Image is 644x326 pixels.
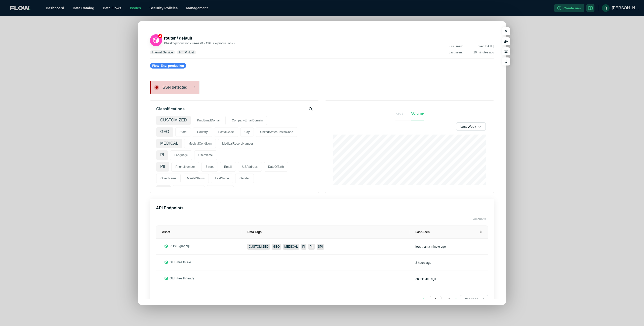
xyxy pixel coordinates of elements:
span: PI [301,244,306,250]
span: MEDICAL [156,139,182,148]
span: UnitedStatesSSN [173,185,205,195]
span: Internal Service [152,51,173,54]
span: GET /health/ready [170,276,194,281]
span: left [422,298,425,300]
span: POST /graphql [170,244,189,249]
span: / [445,298,445,301]
span: GET /health/live [170,260,191,265]
td: - [241,255,409,271]
span: SPI [317,244,324,250]
span: PII [308,244,315,250]
button: HttpHost [150,34,162,46]
span: SSN detected [163,85,195,90]
span: Gender [235,174,254,183]
span: CUSTOMIZED [156,116,191,125]
span: GivenName [156,174,181,183]
div: less than a minute ago [415,245,446,249]
span: UnitedStatesPostalCode [256,127,297,137]
span: Country [193,127,212,137]
div: HttpHostrouter / defaultKhealth-production / us-east1 / GKE / k-production / cosmo [150,33,234,46]
div: over [DATE] [478,44,494,48]
span: Language [170,150,192,160]
span: Street [201,162,218,172]
span: PI [156,150,168,160]
span: router / default [164,36,192,40]
button: left [420,296,428,302]
li: Previous Page [420,296,428,302]
span: KmdEmailDomain [193,116,225,125]
div: 2 hours ago [415,261,431,265]
li: Next Page [452,296,460,302]
span: MedicalRecordNumber [218,139,257,148]
div: Flow_Env: production [150,63,186,69]
h3: API Endpoints [156,205,488,211]
span: Email [220,162,236,172]
span: right [455,298,457,300]
span: UserName [194,150,217,160]
span: PII [156,162,169,172]
span: City [240,127,254,137]
span: CUSTOMIZED [247,244,270,250]
span: HTTP Host [179,51,194,54]
button: router / default [164,35,192,41]
button: Last Week [456,122,486,131]
span: PostalCode [214,127,238,137]
span: LastName [211,174,233,183]
div: 20 minutes ago [473,50,494,54]
span: GEO [272,244,281,250]
span: MEDICAL [283,244,299,250]
span: CompanyEmailDomain [228,116,267,125]
th: Last Seen [409,226,488,239]
span: Flow_Env: production [152,64,184,68]
span: DateOfBirth [264,162,288,172]
span: MedicalCondition [184,139,216,148]
span: Keys [395,111,403,115]
span: MaritalStatus [183,174,209,183]
span: Khealth-production / us-east1 / GKE / k-production / cosmo [164,42,243,45]
span: InsuranceInfo [207,185,234,195]
a: SSN detected [154,85,195,90]
td: - [241,271,409,287]
p: Last seen: [449,50,494,54]
span: SPI [156,185,171,195]
button: Amount:3 [471,215,488,223]
span: Volume [411,111,424,115]
p: Classifications [156,107,185,112]
img: HttpHost [152,37,160,44]
span: State [175,127,191,137]
li: 1/1 [430,296,450,302]
div: 28 minutes ago [415,277,436,281]
button: 10 / page [460,295,488,303]
span: USAddress [238,162,262,172]
th: Asset [156,226,241,239]
p: First seen: [449,44,494,48]
span: GEO [156,127,173,137]
button: right [452,296,460,302]
th: Data Tags [241,226,409,239]
span: PhoneNumber [171,162,199,172]
span: Last Seen [415,230,478,234]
